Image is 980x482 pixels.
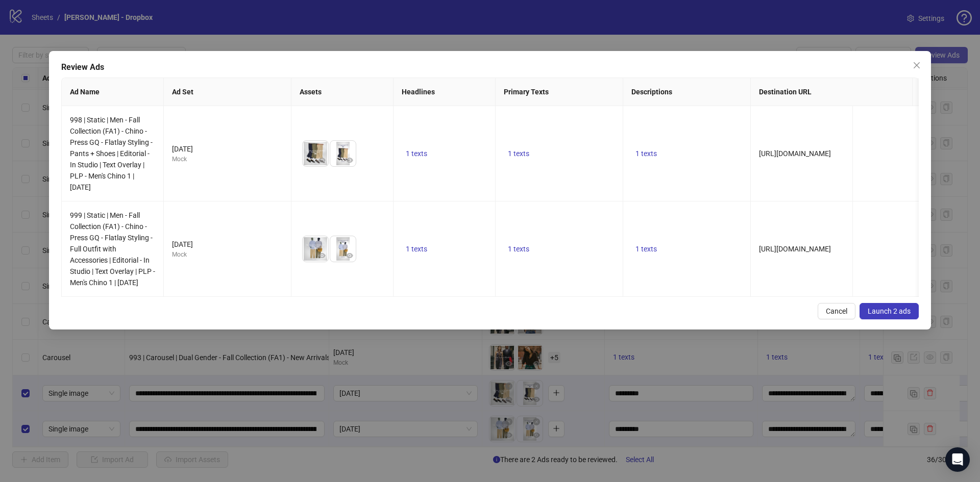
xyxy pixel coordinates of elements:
[623,78,751,106] th: Descriptions
[61,61,919,73] div: Review Ads
[406,149,427,158] span: 1 texts
[62,78,164,106] th: Ad Name
[172,250,283,260] div: Mock
[346,252,353,259] span: eye
[635,149,657,158] span: 1 texts
[751,78,913,106] th: Destination URL
[860,303,919,319] button: Launch 2 ads
[164,78,291,106] th: Ad Set
[318,157,326,164] span: eye
[344,249,356,262] button: Preview
[631,147,661,160] button: 1 texts
[172,155,283,164] div: Mock
[70,211,155,287] span: 999 | Static | Men - Fall Collection (FA1) - Chino - Press GQ - Flatlay Styling - Full Outfit wit...
[406,245,427,253] span: 1 texts
[402,243,431,255] button: 1 texts
[504,243,533,255] button: 1 texts
[818,303,855,319] button: Cancel
[508,149,529,158] span: 1 texts
[70,116,153,191] span: 998 | Static | Men - Fall Collection (FA1) - Chino - Press GQ - Flatlay Styling - Pants + Shoes |...
[868,307,911,315] span: Launch 2 ads
[330,236,356,262] img: Asset 2
[316,249,328,262] button: Preview
[759,149,831,158] span: [URL][DOMAIN_NAME]
[913,61,921,69] span: close
[303,141,328,166] img: Asset 1
[508,245,529,253] span: 1 texts
[504,147,533,160] button: 1 texts
[344,154,356,166] button: Preview
[909,57,925,73] button: Close
[303,236,328,262] img: Asset 1
[172,143,283,155] div: [DATE]
[496,78,623,106] th: Primary Texts
[172,239,283,250] div: [DATE]
[394,78,496,106] th: Headlines
[346,157,353,164] span: eye
[330,141,356,166] img: Asset 2
[291,78,394,106] th: Assets
[635,245,657,253] span: 1 texts
[402,147,431,160] button: 1 texts
[945,447,970,472] div: Open Intercom Messenger
[759,245,831,253] span: [URL][DOMAIN_NAME]
[631,243,661,255] button: 1 texts
[826,307,847,315] span: Cancel
[318,252,326,259] span: eye
[316,154,328,166] button: Preview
